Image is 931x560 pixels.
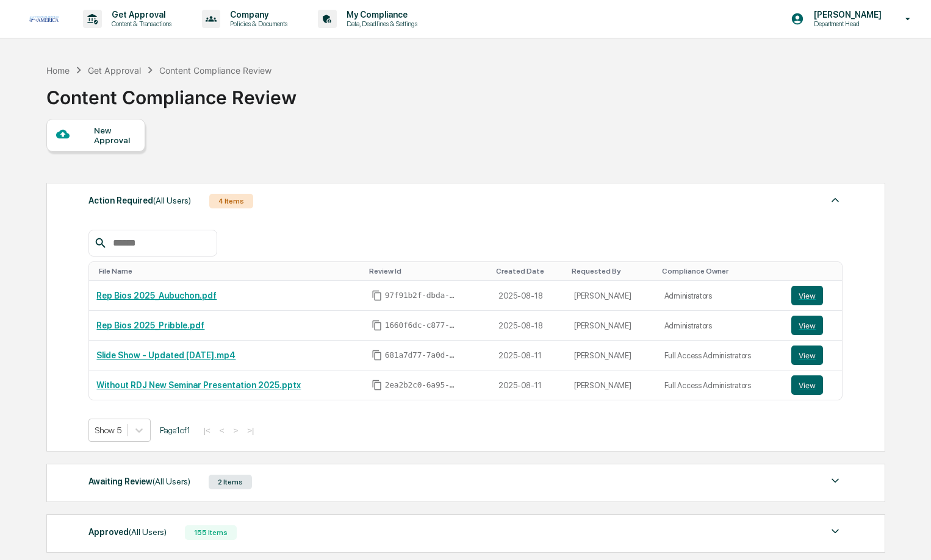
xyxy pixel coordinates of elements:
[791,346,823,365] button: View
[337,19,423,28] p: Data, Deadlines & Settings
[46,77,297,108] div: Content Compliance Review
[791,375,835,395] a: View
[372,320,383,331] span: Copy Id
[153,196,191,205] span: (All Users)
[102,19,178,28] p: Content & Transactions
[385,321,458,330] span: 1660f6dc-c877-4a1d-97b5-33d189786c59
[99,267,359,275] div: Toggle SortBy
[159,65,271,76] div: Content Compliance Review
[369,267,486,275] div: Toggle SortBy
[337,10,423,19] p: My Compliance
[102,10,178,19] p: Get Approval
[94,126,135,145] div: New Approval
[791,346,835,365] a: View
[385,291,458,300] span: 97f91b2f-dbda-4963-8977-d44541b0b281
[662,267,780,275] div: Toggle SortBy
[572,267,652,275] div: Toggle SortBy
[791,286,823,305] button: View
[657,311,785,341] td: Administrators
[804,19,888,28] p: Department Head
[96,321,204,330] a: Rep Bios 2025_Pribble.pdf
[657,370,785,400] td: Full Access Administrators
[209,194,253,208] div: 4 Items
[220,10,293,19] p: Company
[96,350,235,360] a: Slide Show - Updated [DATE].mp4
[385,350,458,360] span: 681a7d77-7a0d-496a-a1b0-8952106e0113
[243,425,257,436] button: >|
[185,525,237,540] div: 155 Items
[96,380,301,390] a: Without RDJ New Seminar Presentation 2025.pptx
[567,311,657,341] td: [PERSON_NAME]
[220,19,293,28] p: Policies & Documents
[29,16,59,21] img: logo
[828,193,843,207] img: caret
[791,316,823,335] button: View
[46,65,70,76] div: Home
[828,473,843,488] img: caret
[491,341,567,370] td: 2025-08-11
[229,425,242,436] button: >
[385,380,458,390] span: 2ea2b2c0-6a95-475c-87cc-7fdde2d3a076
[209,475,252,489] div: 2 Items
[567,370,657,400] td: [PERSON_NAME]
[88,524,167,540] div: Approved
[791,316,835,335] a: View
[372,380,383,391] span: Copy Id
[160,425,190,435] span: Page 1 of 1
[199,425,214,436] button: |<
[372,350,383,361] span: Copy Id
[828,524,843,539] img: caret
[794,267,837,275] div: Toggle SortBy
[657,341,785,370] td: Full Access Administrators
[791,375,823,395] button: View
[567,341,657,370] td: [PERSON_NAME]
[567,281,657,311] td: [PERSON_NAME]
[88,65,141,76] div: Get Approval
[88,473,190,489] div: Awaiting Review
[657,281,785,311] td: Administrators
[88,193,191,208] div: Action Required
[372,290,383,301] span: Copy Id
[791,286,835,305] a: View
[491,311,567,341] td: 2025-08-18
[129,527,167,537] span: (All Users)
[496,267,562,275] div: Toggle SortBy
[96,291,217,300] a: Rep Bios 2025_Aubuchon.pdf
[804,10,888,19] p: [PERSON_NAME]
[153,477,190,486] span: (All Users)
[491,370,567,400] td: 2025-08-11
[216,425,228,436] button: <
[491,281,567,311] td: 2025-08-18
